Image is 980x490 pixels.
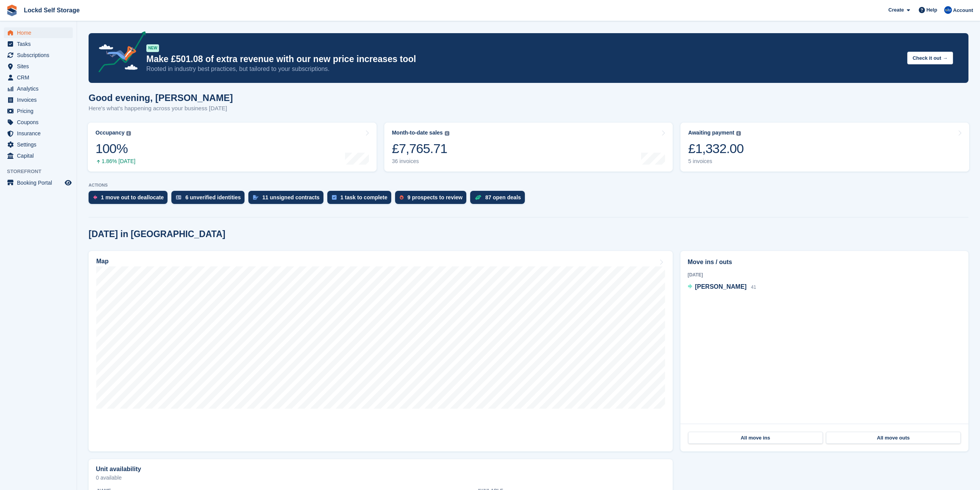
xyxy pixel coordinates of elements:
[171,191,248,208] a: 6 unverified identities
[17,83,63,94] span: Analytics
[176,195,181,200] img: verify_identity-adf6edd0f0f0b5bbfe63781bf79b02c33cf7c696d77639b501bdc392416b5a36.svg
[17,39,63,49] span: Tasks
[400,195,404,200] img: prospect-51fa495bee0391a8d652442698ab0144808aea92771e9ea1ae160a38d050c398.svg
[89,104,233,113] p: Here's what's happening across your business [DATE]
[944,6,952,14] img: Jonny Bleach
[475,195,481,200] img: deal-1b604bf984904fb50ccaf53a9ad4b4a5d6e5aea283cecdc64d6e3604feb123c2.svg
[4,106,73,116] a: menu
[4,117,73,128] a: menu
[407,194,462,200] div: 9 prospects to review
[340,194,387,200] div: 1 task to complete
[89,93,233,103] h1: Good evening, [PERSON_NAME]
[95,130,124,136] div: Occupancy
[4,150,73,161] a: menu
[93,195,97,200] img: move_outs_to_deallocate_icon-f764333ba52eb49d3ac5e1228854f67142a1ed5810a6f6cc68b1a99e826820c5.svg
[96,258,109,265] h2: Map
[17,128,63,139] span: Insurance
[95,158,136,165] div: 1.86% [DATE]
[101,194,164,200] div: 1 move out to deallocate
[248,191,327,208] a: 11 unsigned contracts
[146,44,159,52] div: NEW
[17,94,63,105] span: Invoices
[688,271,961,278] div: [DATE]
[384,123,673,172] a: Month-to-date sales £7,765.71 36 invoices
[445,131,449,136] img: icon-info-grey-7440780725fd019a000dd9b08b2336e03edf1995a4989e88bcd33f0948082b44.svg
[17,177,63,188] span: Booking Portal
[736,131,741,136] img: icon-info-grey-7440780725fd019a000dd9b08b2336e03edf1995a4989e88bcd33f0948082b44.svg
[4,72,73,83] a: menu
[470,191,529,208] a: 87 open deals
[953,7,973,14] span: Account
[485,194,521,200] div: 87 open deals
[688,141,744,157] div: £1,332.00
[826,432,961,444] a: All move outs
[888,6,904,14] span: Create
[17,139,63,150] span: Settings
[926,6,937,14] span: Help
[17,117,63,128] span: Coupons
[17,150,63,161] span: Capital
[4,61,73,72] a: menu
[95,141,136,157] div: 100%
[17,61,63,72] span: Sites
[327,191,395,208] a: 1 task to complete
[262,194,320,200] div: 11 unsigned contracts
[17,106,63,116] span: Pricing
[4,83,73,94] a: menu
[4,128,73,139] a: menu
[185,194,241,200] div: 6 unverified identities
[89,191,171,208] a: 1 move out to deallocate
[92,31,146,75] img: price-adjustments-announcement-icon-8257ccfd72463d97f412b2fc003d46551f7dbcb40ab6d574587a9cd5c0d94...
[4,94,73,105] a: menu
[688,282,756,292] a: [PERSON_NAME] 41
[751,285,756,290] span: 41
[6,5,18,16] img: stora-icon-8386f47178a22dfd0bd8f6a31ec36ba5ce8667c1dd55bd0f319d3a0aa187defe.svg
[89,229,225,239] h2: [DATE] in [GEOGRAPHIC_DATA]
[146,65,901,73] p: Rooted in industry best practices, but tailored to your subscriptions.
[89,251,673,451] a: Map
[332,195,337,200] img: task-75834270c22a3079a89374b754ae025e5fb1db73e45f91037f5363f120a921f8.svg
[688,158,744,165] div: 5 invoices
[17,27,63,38] span: Home
[688,130,734,136] div: Awaiting payment
[392,158,449,165] div: 36 invoices
[395,191,470,208] a: 9 prospects to review
[688,432,823,444] a: All move ins
[96,475,665,480] p: 0 available
[695,283,747,290] span: [PERSON_NAME]
[4,39,73,49] a: menu
[907,52,953,64] button: Check it out →
[392,141,449,157] div: £7,765.71
[392,130,443,136] div: Month-to-date sales
[4,50,73,61] a: menu
[680,123,969,172] a: Awaiting payment £1,332.00 5 invoices
[17,72,63,83] span: CRM
[146,54,901,65] p: Make £501.08 of extra revenue with our new price increases tool
[96,466,141,473] h2: Unit availability
[688,258,961,267] h2: Move ins / outs
[64,178,73,187] a: Preview store
[17,50,63,61] span: Subscriptions
[126,131,131,136] img: icon-info-grey-7440780725fd019a000dd9b08b2336e03edf1995a4989e88bcd33f0948082b44.svg
[4,27,73,38] a: menu
[4,139,73,150] a: menu
[7,168,77,175] span: Storefront
[253,195,258,200] img: contract_signature_icon-13c848040528278c33f63329250d36e43548de30e8caae1d1a13099fd9432cc5.svg
[21,4,83,17] a: Lockd Self Storage
[88,123,377,172] a: Occupancy 100% 1.86% [DATE]
[4,177,73,188] a: menu
[89,183,968,188] p: ACTIONS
